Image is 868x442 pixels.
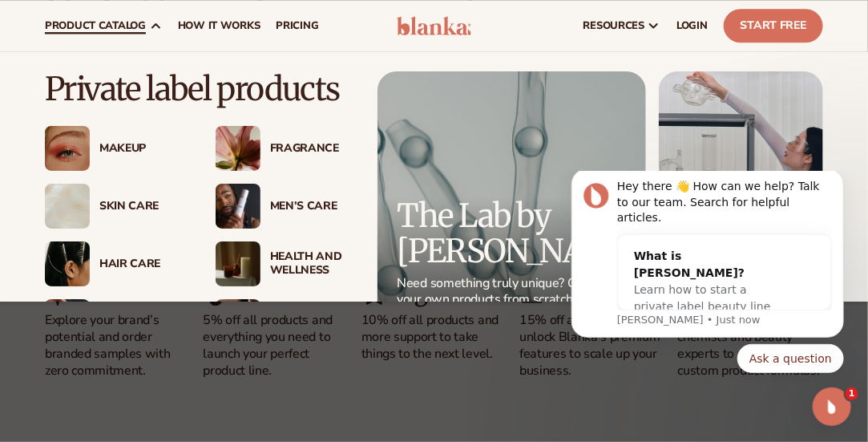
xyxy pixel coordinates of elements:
button: Quick reply: Ask a question [190,173,297,202]
img: Male holding moisturizer bottle. [216,184,260,229]
div: Hair Care [99,257,184,271]
a: Female with glitter eye makeup. Makeup [45,126,184,171]
a: Female hair pulled back with clips. Hair Care [45,241,184,286]
img: Candles and incense on table. [216,241,260,286]
img: logo [397,16,471,35]
img: Profile image for Lee [36,12,62,38]
div: Quick reply options [24,173,297,202]
div: Skin Care [99,200,184,213]
a: Male holding moisturizer bottle. Men’s Care [216,184,354,229]
img: Female with glitter eye makeup. [45,126,90,171]
span: pricing [276,19,318,32]
iframe: Intercom notifications message [547,171,868,383]
a: Male hand applying moisturizer. Body Care [45,299,184,344]
span: Learn how to start a private label beauty line with [PERSON_NAME] [87,112,224,159]
img: Male hand applying moisturizer. [45,299,90,344]
p: Message from Lee, sent Just now [70,142,285,156]
span: LOGIN [676,19,708,32]
a: Start Free [724,9,823,43]
img: Pink blooming flower. [216,126,260,171]
span: resources [583,19,644,32]
span: product catalog [45,19,146,32]
div: Hey there 👋 How can we help? Talk to our team. Search for helpful articles. [70,8,285,55]
div: What is [PERSON_NAME]?Learn how to start a private label beauty line with [PERSON_NAME] [71,64,252,174]
span: 1 [846,387,858,400]
span: How It Works [178,19,260,32]
p: Private label products [45,71,353,107]
a: Female with makeup brush. Accessories [216,299,354,344]
a: Microscopic product formula. The Lab by [PERSON_NAME] Need something truly unique? Create your ow... [377,71,646,402]
a: Candles and incense on table. Health And Wellness [216,241,354,286]
p: The Lab by [PERSON_NAME] [397,198,627,269]
img: Female hair pulled back with clips. [45,241,90,286]
p: Need something truly unique? Create your own products from scratch with our beauty experts. [397,275,627,325]
iframe: Intercom live chat [813,387,851,426]
a: Cream moisturizer swatch. Skin Care [45,184,184,229]
div: Message content [70,8,285,140]
a: Pink blooming flower. Fragrance [216,126,354,171]
img: Cream moisturizer swatch. [45,184,90,229]
img: Female in lab with equipment. [659,71,823,402]
div: What is [PERSON_NAME]? [87,77,236,111]
img: Female with makeup brush. [216,299,260,344]
div: Fragrance [270,142,354,156]
div: Men’s Care [270,200,354,213]
div: Health And Wellness [270,250,354,278]
div: Makeup [99,142,184,156]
